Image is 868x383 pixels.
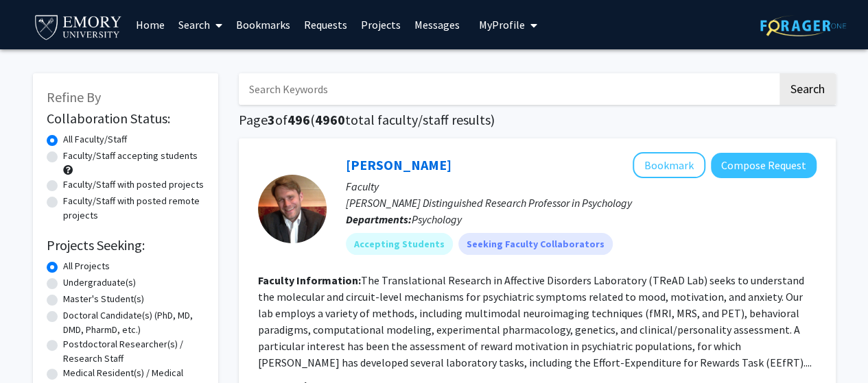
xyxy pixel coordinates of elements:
h2: Collaboration Status: [47,110,204,127]
span: Psychology [412,212,462,226]
a: [PERSON_NAME] [346,156,451,173]
label: Faculty/Staff with posted projects [63,177,204,192]
h1: Page of ( total faculty/staff results) [239,112,836,128]
mat-chip: Seeking Faculty Collaborators [458,233,613,255]
mat-chip: Accepting Students [346,233,453,255]
fg-read-more: The Translational Research in Affective Disorders Laboratory (TReAD Lab) seeks to understand the ... [258,273,812,369]
button: Compose Request to Michael Treadway [711,153,817,178]
b: Faculty Information: [258,273,361,287]
a: Messages [408,1,467,49]
a: Bookmarks [229,1,297,49]
label: Faculty/Staff with posted remote projects [63,194,204,223]
input: Search Keywords [239,73,777,105]
p: Faculty [346,178,817,195]
button: Search [779,73,836,105]
p: [PERSON_NAME] Distinguished Research Professor in Psychology [346,195,817,211]
a: Requests [297,1,354,49]
span: 4960 [315,111,345,128]
b: Departments: [346,212,412,226]
label: Postdoctoral Researcher(s) / Research Staff [63,337,204,366]
button: Add Michael Treadway to Bookmarks [633,152,705,178]
label: All Projects [63,259,110,273]
label: All Faculty/Staff [63,132,127,147]
h2: Projects Seeking: [47,237,204,254]
img: Emory University Logo [33,11,124,42]
a: Home [129,1,172,49]
label: Faculty/Staff accepting students [63,149,198,163]
span: 496 [288,111,310,128]
label: Doctoral Candidate(s) (PhD, MD, DMD, PharmD, etc.) [63,308,204,337]
iframe: Chat [10,321,58,373]
label: Undergraduate(s) [63,275,136,290]
img: ForagerOne Logo [760,15,846,36]
span: My Profile [479,18,525,32]
a: Search [172,1,229,49]
a: Projects [354,1,408,49]
span: Refine By [47,88,101,106]
span: 3 [268,111,275,128]
label: Master's Student(s) [63,292,144,306]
